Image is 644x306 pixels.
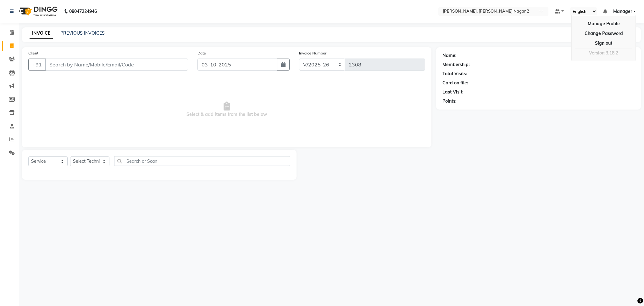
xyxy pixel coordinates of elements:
a: Sign out [575,38,632,48]
a: Change Password [575,29,632,38]
a: PREVIOUS INVOICES [60,30,105,36]
span: Select & add items from the list below [28,78,425,141]
div: Membership: [442,61,470,68]
button: +91 [28,59,46,71]
input: Search by Name/Mobile/Email/Code [45,59,188,71]
div: Name: [442,52,457,59]
img: logo [16,3,59,20]
div: Card on file: [442,80,468,86]
div: Total Visits: [442,71,467,77]
div: Last Visit: [442,89,464,95]
div: Version:3.18.2 [575,48,632,58]
label: Date [197,50,206,56]
a: Manage Profile [575,19,632,29]
b: 08047224946 [69,3,97,20]
a: INVOICE [30,28,53,39]
input: Search or Scan [114,156,290,166]
div: Points: [442,98,457,105]
label: Client [28,50,38,56]
label: Invoice Number [299,50,326,56]
span: Manager [613,8,632,15]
